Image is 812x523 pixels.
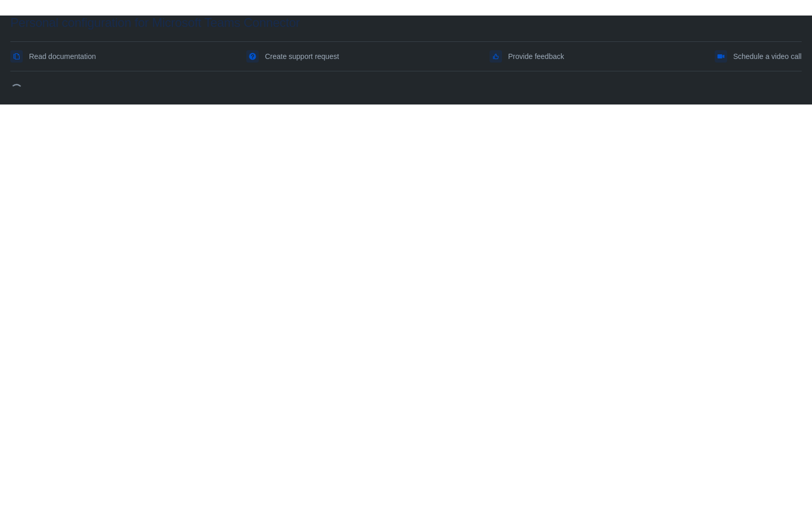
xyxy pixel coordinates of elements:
[29,48,96,65] span: Read documentation
[492,52,500,61] span: feedback
[508,48,564,65] span: Provide feedback
[12,52,21,61] span: documentation
[733,48,802,65] span: Schedule a video call
[265,48,339,65] span: Create support request
[490,48,564,65] a: Provide feedback
[248,52,257,61] span: support
[10,48,96,65] a: Read documentation
[715,48,802,65] a: Schedule a video call
[246,48,339,65] a: Create support request
[717,52,725,61] span: videoCall
[10,16,802,30] div: Personal configuration for Microsoft Teams Connector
